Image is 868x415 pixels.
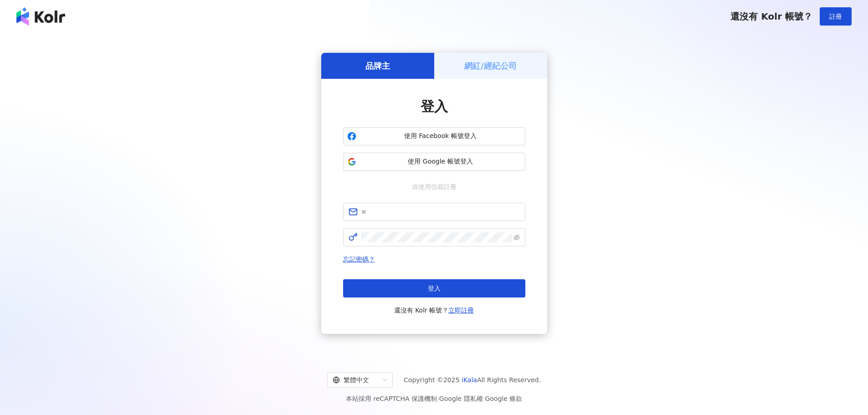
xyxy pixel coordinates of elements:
[343,127,525,145] button: 使用 Facebook 帳號登入
[421,98,448,114] span: 登入
[829,13,842,20] span: 註冊
[16,7,65,26] img: logo
[464,60,517,72] h5: 網紅/經紀公司
[343,256,375,263] a: 忘記密碼？
[820,7,852,26] button: 註冊
[343,279,525,297] button: 登入
[439,395,483,402] a: Google 隱私權
[406,182,463,192] span: 或使用信箱註冊
[360,157,521,166] span: 使用 Google 帳號登入
[437,395,439,402] span: |
[485,395,522,402] a: Google 條款
[343,153,525,171] button: 使用 Google 帳號登入
[462,376,477,384] a: iKala
[730,11,812,22] span: 還沒有 Kolr 帳號？
[360,132,521,141] span: 使用 Facebook 帳號登入
[514,234,520,241] span: eye-invisible
[365,60,390,72] h5: 品牌主
[333,373,379,387] div: 繁體中文
[346,393,522,404] span: 本站採用 reCAPTCHA 保護機制
[394,305,474,316] span: 還沒有 Kolr 帳號？
[404,374,541,385] span: Copyright © 2025 All Rights Reserved.
[428,285,441,292] span: 登入
[483,395,485,402] span: |
[448,307,474,314] a: 立即註冊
